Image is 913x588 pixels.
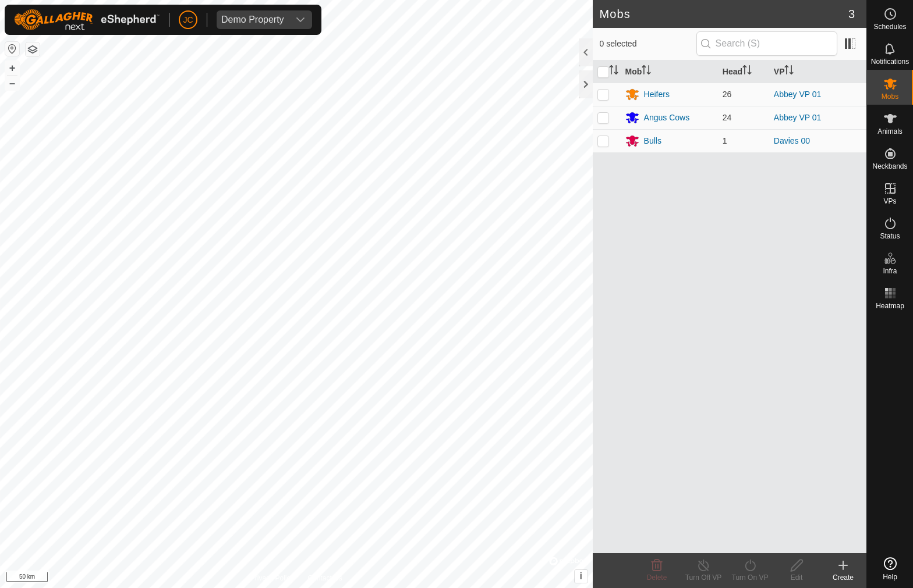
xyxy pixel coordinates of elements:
[644,135,661,147] div: Bulls
[183,14,193,26] span: JC
[820,572,866,583] div: Create
[289,10,312,29] div: dropdown trigger
[600,38,696,50] span: 0 selected
[680,572,727,583] div: Turn Off VP
[883,198,896,205] span: VPs
[784,67,794,76] p-sorticon: Activate to sort
[871,58,909,65] span: Notifications
[217,10,289,29] span: Demo Property
[718,60,769,83] th: Head
[773,572,820,583] div: Edit
[307,573,342,583] a: Contact Us
[609,67,618,76] p-sorticon: Activate to sort
[14,9,160,30] img: Gallagher Logo
[723,113,732,122] span: 24
[872,163,907,170] span: Neckbands
[769,60,866,83] th: VP
[575,570,588,583] button: i
[644,112,690,124] div: Angus Cows
[774,90,821,99] a: Abbey VP 01
[883,268,897,275] span: Infra
[621,60,718,83] th: Mob
[848,5,855,23] span: 3
[696,31,837,56] input: Search (S)
[5,76,19,90] button: –
[26,42,40,56] button: Map Layers
[600,7,848,21] h2: Mobs
[774,113,821,122] a: Abbey VP 01
[742,67,752,76] p-sorticon: Activate to sort
[723,90,732,99] span: 26
[867,553,913,585] a: Help
[644,88,670,101] div: Heifers
[873,23,906,30] span: Schedules
[723,136,727,145] span: 1
[642,67,651,76] p-sorticon: Activate to sort
[221,15,284,24] div: Demo Property
[774,136,810,145] a: Davies 00
[5,42,19,56] button: Reset Map
[883,573,897,580] span: Help
[882,93,898,100] span: Mobs
[579,571,582,581] span: i
[647,573,667,582] span: Delete
[727,572,773,583] div: Turn On VP
[877,128,903,135] span: Animals
[250,573,294,583] a: Privacy Policy
[5,61,19,75] button: +
[876,302,904,309] span: Heatmap
[880,233,900,240] span: Status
